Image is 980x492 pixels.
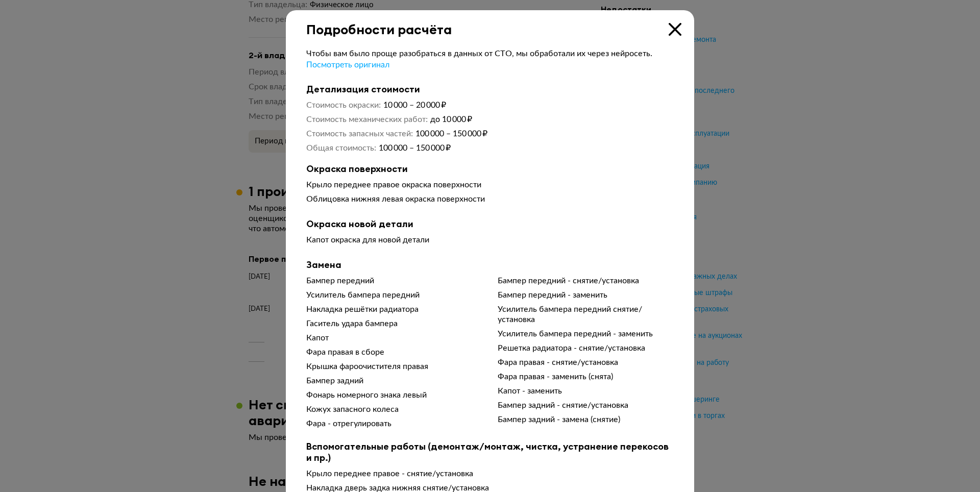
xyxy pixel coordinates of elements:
[306,218,674,230] b: Окраска новой детали
[498,400,674,410] div: Бампер задний - снятие/установка
[306,333,482,343] div: Капот
[306,469,674,479] div: Крыло переднее правое - снятие/установка
[306,129,413,139] dt: Стоимость запасных частей
[498,372,674,382] div: Фара правая - заменить (снята)
[498,290,674,300] div: Бампер передний - заменить
[306,318,482,329] div: Гаситель удара бампера
[306,361,482,372] div: Крышка фароочистителя правая
[306,347,482,357] div: Фара правая в сборе
[498,276,674,286] div: Бампер передний - снятие/установка
[415,130,487,138] span: 100 000 – 150 000 ₽
[498,304,674,325] div: Усилитель бампера передний снятие/установка
[306,376,482,386] div: Бампер задний
[306,276,482,286] div: Бампер передний
[286,10,694,37] div: Подробности расчёта
[498,414,674,425] div: Бампер задний - замена (снятие)
[306,235,674,245] div: Капот окраска для новой детали
[306,441,674,463] b: Вспомогательные работы (демонтаж/монтаж, чистка, устранение перекосов и пр.)
[306,419,482,429] div: Фара - отрегулировать
[306,180,674,190] div: Крыло переднее правое окраска поверхности
[383,101,446,109] span: 10 000 – 20 000 ₽
[498,343,674,353] div: Решетка радиатора - снятие/установка
[306,390,482,400] div: Фонарь номерного знака левый
[306,194,674,204] div: Облицовка нижняя левая окраска поверхности
[306,259,674,270] b: Замена
[306,61,389,69] span: Посмотреть оригинал
[430,115,472,124] span: до 10 000 ₽
[379,144,451,152] span: 100 000 – 150 000 ₽
[306,404,482,414] div: Кожух запасного колеса
[498,386,674,396] div: Капот - заменить
[498,329,674,339] div: Усилитель бампера передний - заменить
[306,114,428,125] dt: Стоимость механических работ
[306,143,376,153] dt: Общая стоимость
[498,357,674,367] div: Фара правая - снятие/установка
[306,100,381,110] dt: Стоимость окраски
[306,50,652,58] span: Чтобы вам было проще разобраться в данных от СТО, мы обработали их через нейросеть.
[306,84,674,95] b: Детализация стоимости
[306,163,674,175] b: Окраска поверхности
[306,304,482,314] div: Накладка решётки радиатора
[306,290,482,300] div: Усилитель бампера передний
